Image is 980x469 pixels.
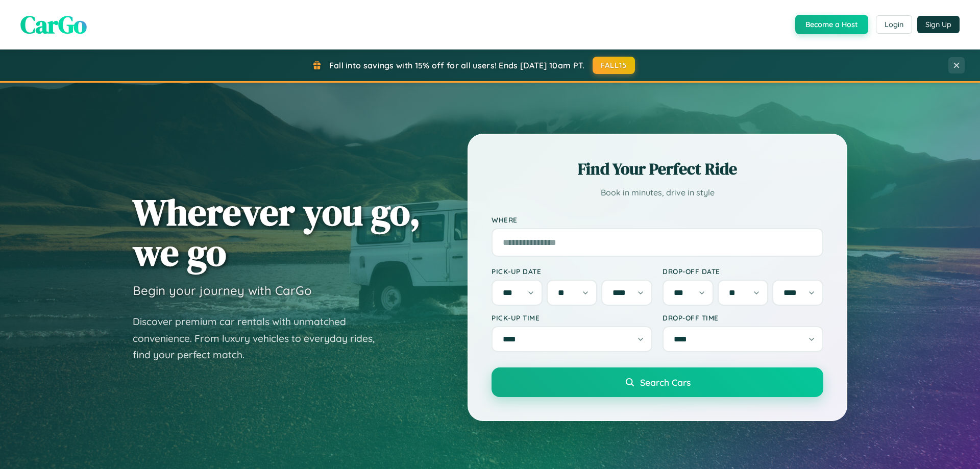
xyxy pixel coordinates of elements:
label: Pick-up Date [492,267,652,276]
h3: Begin your journey with CarGo [133,283,312,298]
button: Become a Host [795,15,868,34]
label: Drop-off Date [663,267,823,276]
p: Book in minutes, drive in style [492,185,823,200]
h2: Find Your Perfect Ride [492,158,823,180]
label: Drop-off Time [663,313,823,322]
span: CarGo [20,8,87,41]
label: Pick-up Time [492,313,652,322]
span: Fall into savings with 15% off for all users! Ends [DATE] 10am PT. [329,60,585,70]
button: Sign Up [917,16,960,33]
button: Search Cars [492,367,823,397]
span: Search Cars [640,377,691,388]
button: Login [876,15,912,34]
h1: Wherever you go, we go [133,192,421,273]
p: Discover premium car rentals with unmatched convenience. From luxury vehicles to everyday rides, ... [133,313,388,363]
label: Where [492,215,823,224]
button: FALL15 [593,57,635,74]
